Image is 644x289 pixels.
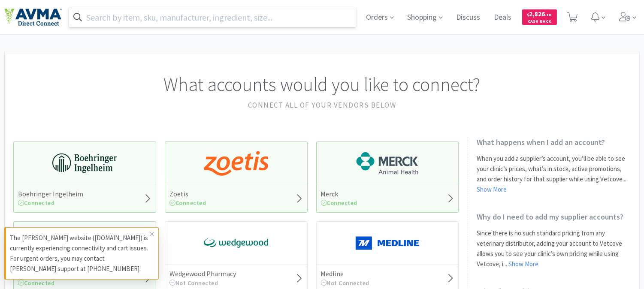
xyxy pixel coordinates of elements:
span: Not Connected [169,279,218,287]
h2: Why do I need to add my supplier accounts? [477,212,631,222]
span: . 18 [545,12,552,18]
img: e40baf8987b14801afb1611fffac9ca4_8.png [204,230,268,256]
h2: Connect all of your vendors below [13,99,631,111]
h5: Zoetis [169,190,206,199]
p: The [PERSON_NAME] website ([DOMAIN_NAME]) is currently experiencing connectivity and cart issues.... [10,233,150,274]
input: Search by item, sku, manufacturer, ingredient, size... [69,7,356,27]
img: 6d7abf38e3b8462597f4a2f88dede81e_176.png [355,151,420,176]
a: $2,826.18Cash Back [522,6,557,29]
p: When you add a supplier’s account, you’ll be able to see your clinic’s prices, what’s in stock, a... [477,154,631,195]
span: Connected [18,199,55,207]
h5: Boehringer Ingelheim [18,190,83,199]
img: a673e5ab4e5e497494167fe422e9a3ab.png [204,151,268,176]
h5: Merck [321,190,358,199]
span: $ [527,12,529,18]
img: a646391c64b94eb2892348a965bf03f3_134.png [355,230,420,256]
span: 2,826 [527,10,552,18]
h2: What happens when I add an account? [477,137,631,147]
span: Cash Back [527,19,552,25]
span: Connected [18,279,55,287]
span: Connected [169,199,206,207]
h5: Wedgewood Pharmacy [169,269,236,278]
h1: What accounts would you like to connect? [13,69,631,99]
h5: Medline [321,269,370,278]
p: Since there is no such standard pricing from any veterinary distributor, adding your account to V... [477,228,631,269]
a: Show More [508,260,538,268]
a: Discuss [453,14,484,21]
a: Show More [477,185,507,193]
a: Deals [491,14,515,21]
span: Not Connected [321,279,370,287]
img: 730db3968b864e76bcafd0174db25112_22.png [52,151,117,176]
span: Connected [321,199,358,207]
img: e4e33dab9f054f5782a47901c742baa9_102.png [4,8,62,26]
